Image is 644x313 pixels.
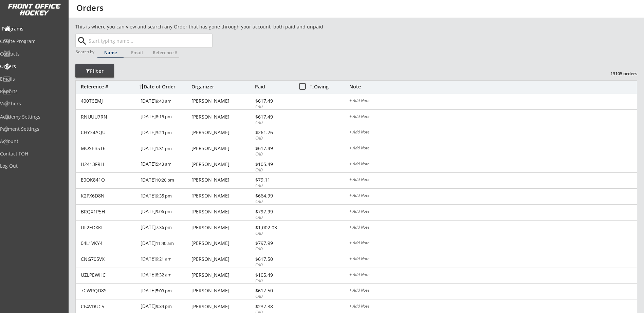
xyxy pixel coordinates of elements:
div: + Add Note [349,114,637,120]
div: CNG705VX [81,257,136,262]
div: CAD [255,262,292,268]
div: + Add Note [349,162,637,167]
div: Note [349,84,637,89]
div: [PERSON_NAME] [191,209,253,214]
div: CAD [255,246,292,252]
div: 400T6EMJ [81,99,136,103]
div: [DATE] [141,157,190,172]
div: CAD [255,294,292,299]
div: CAD [255,151,292,157]
div: $261.26 [255,130,292,135]
div: + Add Note [349,241,637,246]
div: + Add Note [349,209,637,215]
input: Start typing name... [87,34,212,47]
div: $617.50 [255,257,292,262]
div: $237.38 [255,304,292,309]
div: RNUUU7RN [81,114,136,119]
div: $617.49 [255,146,292,151]
div: [DATE] [141,284,190,299]
div: [DATE] [141,205,190,220]
div: MOSEBST6 [81,146,136,151]
div: Filter [75,68,114,75]
div: E0OK841O [81,178,136,182]
div: $105.49 [255,162,292,167]
div: [DATE] [141,94,190,109]
div: + Add Note [349,273,637,278]
div: [PERSON_NAME] [191,99,253,103]
div: [DATE] [141,268,190,283]
div: + Add Note [349,99,637,104]
div: Email [124,50,150,55]
div: $105.49 [255,273,292,277]
div: Name [97,50,124,55]
font: 9:34 pm [156,303,172,309]
div: [DATE] [141,252,190,267]
font: 10:20 pm [156,177,174,183]
font: 11:40 am [156,240,174,246]
div: + Add Note [349,288,637,294]
div: CF4VDUC5 [81,304,136,309]
div: Organizer [191,84,253,89]
div: $797.99 [255,241,292,246]
div: [PERSON_NAME] [191,146,253,151]
font: 5:43 am [156,161,171,167]
div: [PERSON_NAME] [191,304,253,309]
font: 9:40 am [156,98,171,104]
div: CAD [255,215,292,221]
div: Date of Order [140,84,190,89]
div: [DATE] [141,110,190,125]
div: $617.49 [255,114,292,119]
div: $617.50 [255,288,292,293]
div: [PERSON_NAME] [191,193,253,198]
div: [PERSON_NAME] [191,178,253,182]
div: Reference # [150,50,179,55]
div: H2413FRH [81,162,136,167]
div: CAD [255,120,292,126]
div: [DATE] [141,236,190,251]
div: + Add Note [349,146,637,151]
div: [PERSON_NAME] [191,288,253,293]
div: [PERSON_NAME] [191,225,253,230]
div: CAD [255,104,292,110]
div: + Add Note [349,130,637,135]
div: Paid [255,84,292,89]
font: 8:32 am [156,272,171,278]
div: CAD [255,135,292,141]
div: + Add Note [349,304,637,310]
div: UF2EDXKL [81,225,136,230]
div: + Add Note [349,178,637,183]
div: [PERSON_NAME] [191,114,253,119]
div: CAD [255,183,292,189]
div: Owing [310,84,349,89]
div: 04L1VKY4 [81,241,136,246]
div: $664.99 [255,193,292,198]
div: [DATE] [141,125,190,141]
div: [PERSON_NAME] [191,257,253,262]
font: 7:36 pm [156,224,172,230]
font: 9:21 am [156,256,171,262]
button: search [76,36,88,46]
div: UZLPEWHC [81,273,136,277]
div: Reference # [81,84,136,89]
div: + Add Note [349,257,637,262]
font: 9:06 pm [156,208,172,214]
div: This is where you can view and search any Order that has gone through your account, both paid and... [75,23,362,30]
div: $1,002.03 [255,225,292,230]
div: 13105 orders [602,70,637,77]
div: [DATE] [141,221,190,236]
div: + Add Note [349,193,637,199]
div: [PERSON_NAME] [191,241,253,246]
div: CAD [255,199,292,205]
div: CAD [255,231,292,236]
div: [PERSON_NAME] [191,162,253,167]
div: + Add Note [349,225,637,231]
div: Programs [2,26,63,31]
div: [DATE] [141,189,190,204]
div: CAD [255,167,292,173]
div: [PERSON_NAME] [191,273,253,277]
font: 3:29 pm [156,129,172,135]
div: 7CWRQD8S [81,288,136,293]
div: $79.11 [255,178,292,182]
div: $797.99 [255,209,292,214]
div: [PERSON_NAME] [191,130,253,135]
